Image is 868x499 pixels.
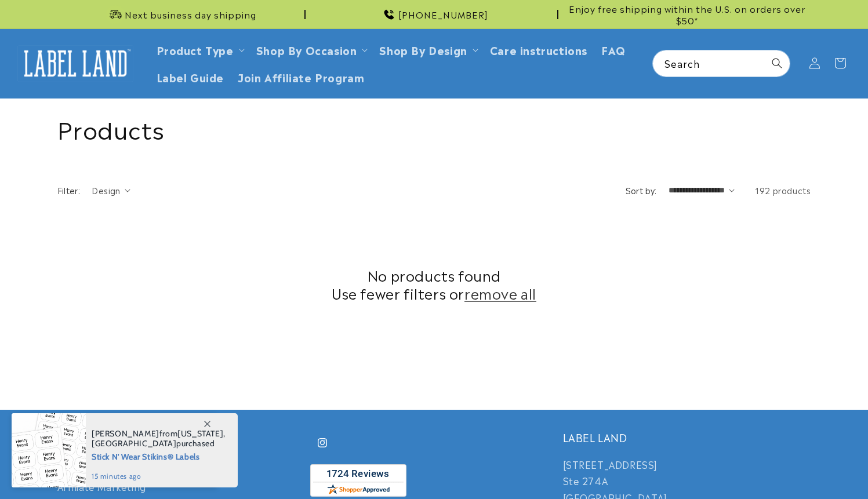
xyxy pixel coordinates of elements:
a: Label Guide [150,63,231,90]
span: Care instructions [490,43,587,56]
span: [GEOGRAPHIC_DATA] [92,438,176,449]
summary: Design (0 selected) [92,184,130,196]
span: [PERSON_NAME] [92,428,159,439]
summary: Product Type [150,36,249,63]
span: Next business day shipping [125,9,256,20]
span: Join Affiliate Program [238,70,364,83]
a: FAQ [594,36,633,63]
span: Shop By Occasion [256,43,357,56]
span: FAQ [601,43,626,56]
img: Customer Reviews [310,464,406,497]
span: 192 products [755,184,811,196]
a: Label Land [13,41,138,86]
button: Search [764,50,790,76]
a: Care instructions [483,36,594,63]
span: Enjoy free shipping within the U.S. on orders over $50* [563,3,811,26]
h1: Products [57,113,811,143]
span: from , purchased [92,429,226,449]
span: [US_STATE] [177,428,223,439]
span: [PHONE_NUMBER] [398,9,488,20]
summary: Shop By Occasion [249,36,373,63]
a: remove all [464,284,536,302]
summary: Shop By Design [372,36,482,63]
span: Design [92,184,120,196]
a: Product Type [157,42,234,57]
h2: LABEL LAND [563,431,811,444]
h2: Filter: [57,184,81,196]
h2: No products found Use fewer filters or [57,266,811,302]
a: Shop By Design [379,42,467,57]
span: Label Guide [157,70,224,83]
label: Sort by: [626,184,657,196]
img: Label Land [17,45,133,81]
a: Join Affiliate Program [231,63,371,90]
